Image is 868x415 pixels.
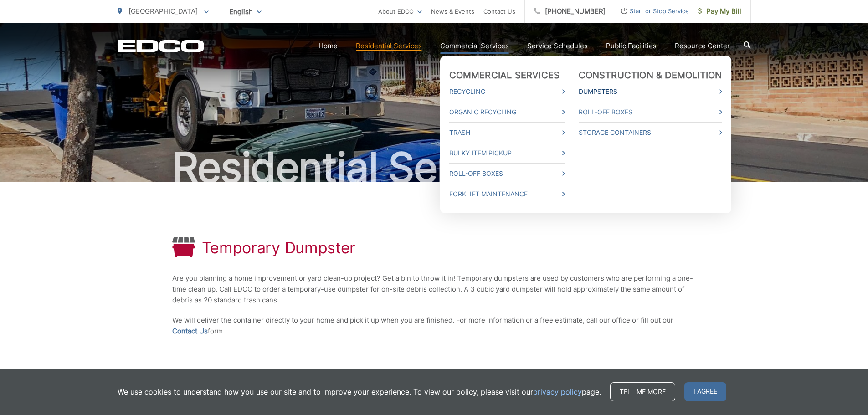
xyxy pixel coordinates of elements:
a: News & Events [431,6,474,17]
span: I agree [684,382,726,401]
a: Recycling [449,86,565,97]
a: Dumpsters [579,86,722,97]
a: Organic Recycling [449,107,565,118]
a: Bulky Item Pickup [449,148,565,159]
a: Storage Containers [579,127,722,138]
span: Pay My Bill [698,6,741,17]
a: privacy policy [533,386,582,397]
h2: Residential Services [118,145,751,190]
a: Contact Us [483,6,515,17]
a: Forklift Maintenance [449,189,565,200]
p: Are you planning a home improvement or yard clean-up project? Get a bin to throw it in! Temporary... [172,273,696,306]
span: English [222,4,268,20]
a: Commercial Services [440,41,509,51]
a: Commercial Services [449,70,560,81]
a: Roll-Off Boxes [579,107,722,118]
a: Residential Services [356,41,422,51]
p: We use cookies to understand how you use our site and to improve your experience. To view our pol... [118,386,601,397]
a: Contact Us [172,326,208,337]
a: Trash [449,127,565,138]
a: Service Schedules [527,41,588,51]
p: We will deliver the container directly to your home and pick it up when you are finished. For mor... [172,315,696,337]
a: Home [318,41,338,51]
span: [GEOGRAPHIC_DATA] [128,7,198,15]
a: Resource Center [675,41,730,51]
h1: Temporary Dumpster [202,239,356,257]
a: Tell me more [610,382,675,401]
a: About EDCO [378,6,422,17]
a: EDCD logo. Return to the homepage. [118,40,204,52]
a: Public Facilities [606,41,657,51]
a: Roll-Off Boxes [449,168,565,179]
a: Construction & Demolition [579,70,722,81]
